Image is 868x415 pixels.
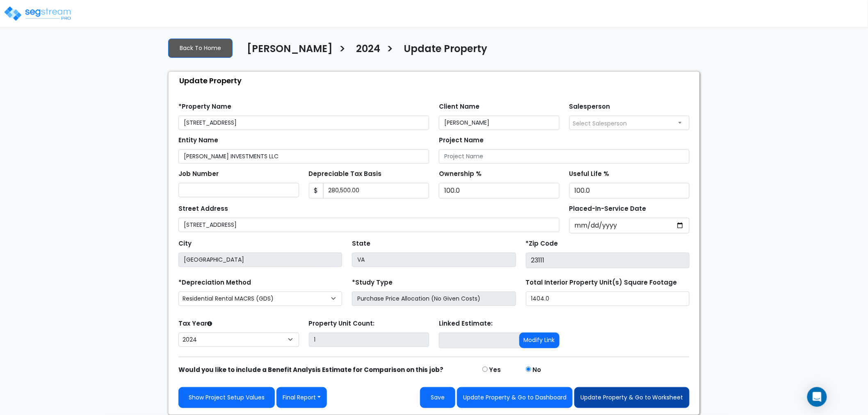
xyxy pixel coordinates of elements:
div: Open Intercom Messenger [807,387,827,407]
label: Yes [489,365,501,375]
label: Client Name [439,102,480,112]
label: Ownership % [439,169,482,179]
label: Property Unit Count: [309,319,375,328]
input: Zip Code [526,253,690,268]
input: Depreciation [569,183,690,198]
a: Update Property [397,43,487,60]
strong: Would you like to include a Benefit Analysis Estimate for Comparison on this job? [178,365,443,374]
label: Placed-In-Service Date [569,204,646,214]
button: Save [420,387,455,408]
button: Final Report [276,387,327,408]
label: No [533,365,541,375]
label: City [178,239,192,249]
a: Show Project Setup Values [178,387,275,408]
label: *Zip Code [526,239,558,249]
span: $ [309,183,324,198]
img: logo_pro_r.png [3,5,73,22]
input: Property Name [178,116,429,130]
input: Building Count [309,333,429,347]
input: Ownership [439,183,560,198]
button: Update Property & Go to Dashboard [457,387,573,408]
h3: > [386,42,393,58]
label: Salesperson [569,102,610,112]
label: Entity Name [178,136,218,145]
input: total square foot [526,292,690,306]
div: Update Property [173,72,699,89]
h4: Update Property [404,43,487,57]
a: 2024 [350,43,380,60]
input: Street Address [178,218,560,232]
button: Modify Link [519,333,560,348]
label: Tax Year [178,319,212,328]
button: Update Property & Go to Worksheet [574,387,690,408]
h4: 2024 [356,43,380,57]
label: Useful Life % [569,169,610,179]
a: Back To Home [168,39,233,58]
label: Job Number [178,169,219,179]
a: [PERSON_NAME] [241,43,333,60]
label: Depreciable Tax Basis [309,169,382,179]
input: Project Name [439,149,690,164]
label: *Study Type [352,278,393,287]
label: State [352,239,370,249]
label: Linked Estimate: [439,319,493,328]
span: Select Salesperson [573,119,627,128]
label: *Depreciation Method [178,278,251,287]
input: Entity Name [178,149,429,164]
h4: [PERSON_NAME] [247,43,333,57]
label: Total Interior Property Unit(s) Square Footage [526,278,677,287]
input: 0.00 [323,183,429,198]
label: Street Address [178,204,228,214]
label: Project Name [439,136,484,145]
label: *Property Name [178,102,231,112]
input: Client Name [439,116,560,130]
h3: > [339,42,346,58]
